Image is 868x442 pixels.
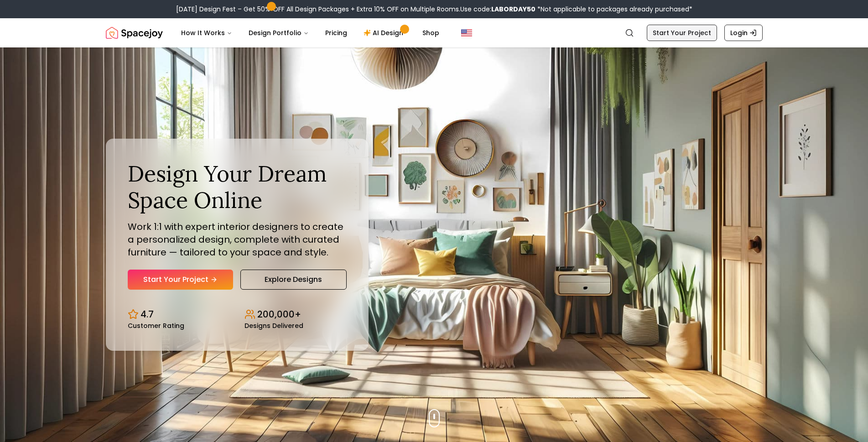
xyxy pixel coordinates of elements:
[724,25,763,41] a: Login
[174,24,447,42] nav: Main
[240,270,347,290] a: Explore Designs
[460,5,535,14] span: Use code:
[415,24,447,42] a: Shop
[174,24,239,42] button: How It Works
[241,24,316,42] button: Design Portfolio
[106,24,163,42] img: Spacejoy Logo
[140,308,154,321] p: 4.7
[461,27,472,38] img: United States
[318,24,354,42] a: Pricing
[128,220,347,259] p: Work 1:1 with expert interior designers to create a personalized design, complete with curated fu...
[128,161,347,213] h1: Design Your Dream Space Online
[647,25,717,41] a: Start Your Project
[535,5,692,14] span: *Not applicable to packages already purchased*
[106,18,763,47] nav: Global
[128,322,184,329] small: Customer Rating
[128,301,347,329] div: Design stats
[128,270,233,290] a: Start Your Project
[106,24,163,42] a: Spacejoy
[257,308,301,321] p: 200,000+
[491,5,535,14] b: LABORDAY50
[176,5,692,14] div: [DATE] Design Fest – Get 50% OFF All Design Packages + Extra 10% OFF on Multiple Rooms.
[356,24,413,42] a: AI Design
[244,322,303,329] small: Designs Delivered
